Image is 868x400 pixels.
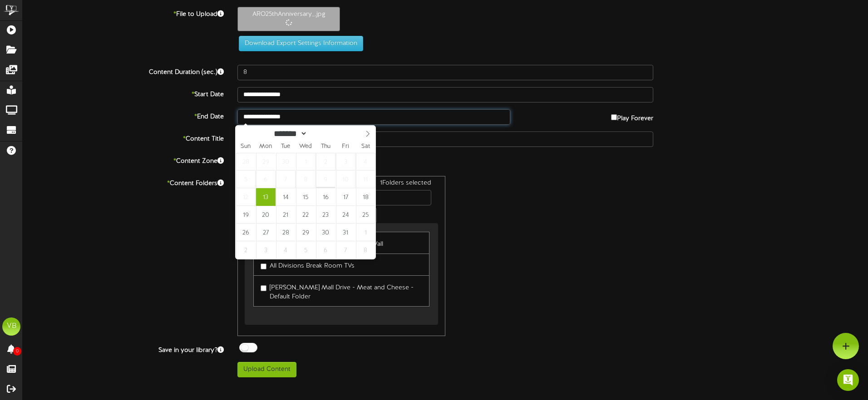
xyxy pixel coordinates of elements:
span: Mon [256,144,276,150]
span: October 4, 2025 [356,153,375,171]
input: Title of this Content [237,132,653,147]
span: November 6, 2025 [316,241,335,259]
span: 0 [13,347,21,356]
span: November 3, 2025 [256,241,276,259]
span: October 29, 2025 [296,224,316,241]
span: October 21, 2025 [276,206,296,224]
span: October 6, 2025 [256,171,276,188]
input: Play Forever [611,114,617,120]
span: October 18, 2025 [356,188,375,206]
span: October 11, 2025 [356,171,375,188]
div: VB [2,317,20,336]
span: October 20, 2025 [256,206,276,224]
label: [PERSON_NAME] Mall Drive - Meat and Cheese - Default Folder [261,280,422,302]
a: Download Export Settings Information [234,40,363,47]
span: October 23, 2025 [316,206,335,224]
input: All Divisions Break Room TVs [261,263,266,269]
span: October 13, 2025 [256,188,276,206]
span: October 22, 2025 [296,206,316,224]
label: Start Date [16,87,231,99]
span: October 5, 2025 [236,171,256,188]
span: October 10, 2025 [336,171,355,188]
span: November 5, 2025 [296,241,316,259]
span: October 28, 2025 [276,224,296,241]
span: October 17, 2025 [336,188,355,206]
span: October 1, 2025 [296,153,316,171]
span: October 14, 2025 [276,188,296,206]
span: October 12, 2025 [236,188,256,206]
label: Content Duration (sec.) [16,65,231,77]
label: Content Folders [16,176,231,188]
span: November 1, 2025 [356,224,375,241]
button: Download Export Settings Information [239,36,363,51]
label: File to Upload [16,7,231,19]
span: October 27, 2025 [256,224,276,241]
input: Year [307,129,340,138]
span: Tue [276,144,296,150]
span: Fri [335,144,355,150]
span: October 24, 2025 [336,206,355,224]
span: September 29, 2025 [256,153,276,171]
span: October 8, 2025 [296,171,316,188]
label: Content Title [16,132,231,144]
span: Thu [316,144,335,150]
button: Upload Content [237,362,296,377]
span: October 9, 2025 [316,171,335,188]
span: November 4, 2025 [276,241,296,259]
span: October 26, 2025 [236,224,256,241]
label: End Date [16,109,231,122]
label: Play Forever [611,109,653,123]
span: September 30, 2025 [276,153,296,171]
span: November 8, 2025 [356,241,375,259]
span: October 19, 2025 [236,206,256,224]
span: November 2, 2025 [236,241,256,259]
label: All Divisions Break Room TVs [261,259,355,271]
span: October 25, 2025 [356,206,375,224]
span: October 30, 2025 [316,224,335,241]
span: October 16, 2025 [316,188,335,206]
span: October 7, 2025 [276,171,296,188]
input: [PERSON_NAME] Mall Drive - Meat and Cheese - Default Folder [261,285,266,291]
span: Sun [236,144,256,150]
span: October 31, 2025 [336,224,355,241]
span: November 7, 2025 [336,241,355,259]
span: October 3, 2025 [336,153,355,171]
span: Sat [355,144,375,150]
label: Content Zone [16,154,231,166]
span: October 15, 2025 [296,188,316,206]
span: September 28, 2025 [236,153,256,171]
label: Save in your library? [16,343,231,355]
div: Open Intercom Messenger [837,369,859,391]
span: Wed [296,144,316,150]
span: October 2, 2025 [316,153,335,171]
